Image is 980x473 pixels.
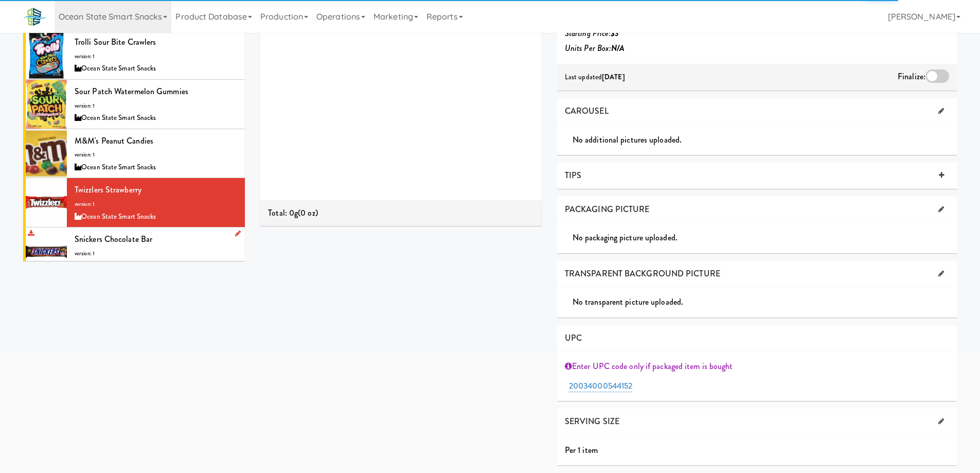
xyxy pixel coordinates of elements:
[565,42,625,54] i: Units Per Box:
[565,203,650,215] span: PACKAGING PICTURE
[75,233,152,245] span: Snickers Chocolate Bar
[75,250,95,257] span: version: 1
[565,359,949,374] div: Enter UPC code only if packaged item is bought
[565,169,581,181] span: TIPS
[75,211,237,223] div: Ocean State Smart Snacks
[75,151,95,159] span: version: 1
[611,42,625,54] b: N/A
[75,52,95,60] span: version: 1
[573,132,957,148] div: No additional pictures uploaded.
[268,207,298,219] span: Total: 0g
[565,105,609,117] span: CAROUSEL
[75,135,153,147] span: M&M's Peanut Candies
[573,294,957,310] div: No transparent picture uploaded.
[75,85,188,97] span: Sour Patch Watermelon Gummies
[557,443,957,458] div: Per 1 item
[565,72,625,82] span: Last updated
[573,230,957,246] div: No packaging picture uploaded.
[23,30,245,80] li: Trolli Sour Bite Crawlersversion: 1Ocean State Smart Snacks
[75,36,156,48] span: Trolli Sour Bite Crawlers
[75,184,141,196] span: Twizzlers Strawberry
[23,8,47,26] img: Micromart
[75,200,95,208] span: version: 1
[23,129,245,179] li: M&M's Peanut Candiesversion: 1Ocean State Smart Snacks
[611,27,619,39] b: $3
[565,332,582,344] span: UPC
[75,62,237,75] div: Ocean State Smart Snacks
[23,80,245,129] li: Sour Patch Watermelon Gummiesversion: 1Ocean State Smart Snacks
[75,161,237,174] div: Ocean State Smart Snacks
[75,112,237,125] div: Ocean State Smart Snacks
[23,178,245,227] li: Twizzlers Strawberryversion: 1Ocean State Smart Snacks
[23,227,245,276] li: Snickers Chocolate Barversion: 1Ocean State Smart Snacks
[565,27,619,39] i: Starting Price:
[569,380,632,392] a: 20034000544152
[75,102,95,110] span: version: 1
[298,207,318,219] span: (0 oz)
[565,415,619,427] span: SERVING SIZE
[565,268,720,279] span: TRANSPARENT BACKGROUND PICTURE
[75,259,237,272] div: Ocean State Smart Snacks
[898,71,925,82] span: Finalize:
[602,72,625,82] b: [DATE]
